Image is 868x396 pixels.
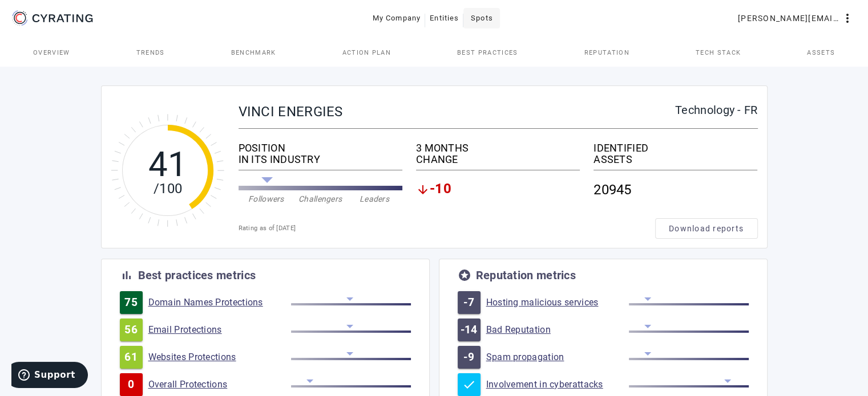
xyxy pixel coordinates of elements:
[239,154,402,165] div: IN ITS INDUSTRY
[148,144,187,185] tspan: 41
[239,142,402,154] div: POSITION
[430,9,459,27] span: Entities
[594,142,757,154] div: IDENTIFIED
[239,104,676,119] div: VINCI ENERGIES
[342,50,391,56] span: Action Plan
[148,379,291,390] a: Overall Protections
[148,352,291,363] a: Websites Protections
[153,181,181,197] tspan: /100
[471,9,493,27] span: Spots
[669,223,744,234] span: Download reports
[416,183,430,197] mat-icon: arrow_downward
[733,8,859,28] button: [PERSON_NAME][EMAIL_ADDRESS][DOMAIN_NAME]
[807,50,835,56] span: Assets
[416,142,580,154] div: 3 MONTHS
[584,50,629,56] span: Reputation
[124,324,138,336] span: 56
[373,9,421,27] span: My Company
[463,352,474,363] span: -9
[655,218,758,239] button: Download reports
[486,352,629,363] a: Spam propagation
[138,270,256,281] div: Best practices metrics
[368,8,426,28] button: My Company
[124,352,138,363] span: 61
[463,297,474,308] span: -7
[430,183,451,197] span: -10
[128,379,134,390] span: 0
[120,268,134,282] mat-icon: bar_chart
[463,8,500,28] button: Spots
[594,175,757,205] div: 20945
[457,50,518,56] span: Best practices
[461,324,478,336] span: -14
[148,297,291,308] a: Domain Names Protections
[738,9,841,27] span: [PERSON_NAME][EMAIL_ADDRESS][DOMAIN_NAME]
[33,50,70,56] span: Overview
[594,154,757,165] div: ASSETS
[486,379,629,390] a: Involvement in cyberattacks
[458,268,471,282] mat-icon: stars
[476,270,576,281] div: Reputation metrics
[486,324,629,336] a: Bad Reputation
[425,8,463,28] button: Entities
[239,223,655,234] div: Rating as of [DATE]
[231,50,276,56] span: Benchmark
[136,50,165,56] span: Trends
[675,104,758,116] div: Technology - FR
[124,297,138,308] span: 75
[33,14,93,22] g: CYRATING
[239,193,293,205] div: Followers
[841,11,854,25] mat-icon: more_vert
[348,193,402,205] div: Leaders
[486,297,629,308] a: Hosting malicious services
[696,50,741,56] span: Tech Stack
[11,362,88,390] iframe: Opens a widget where you can find more information
[148,324,291,336] a: Email Protections
[293,193,348,205] div: Challengers
[416,154,580,165] div: CHANGE
[462,378,476,391] mat-icon: check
